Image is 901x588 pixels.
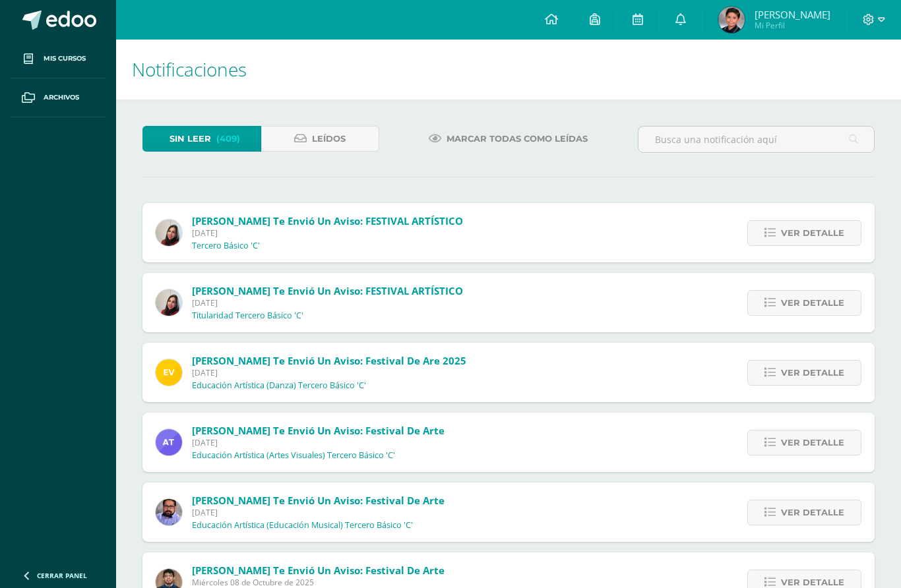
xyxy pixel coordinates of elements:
[192,227,463,239] span: [DATE]
[192,450,395,461] p: Educación Artística (Artes Visuales) Tercero Básico 'C'
[192,424,445,437] span: [PERSON_NAME] te envió un aviso: Festival de Arte
[781,291,844,315] span: Ver detalle
[718,7,745,33] img: 065004b2ddcd19ac3d703abcbadfc131.png
[755,8,830,21] span: [PERSON_NAME]
[781,221,844,245] span: Ver detalle
[156,289,182,316] img: 82fee4d3dc6a1592674ec48585172ce7.png
[11,78,106,117] a: Archivos
[781,361,844,385] span: Ver detalle
[192,284,463,297] span: [PERSON_NAME] te envió un aviso: FESTIVAL ARTÍSTICO
[37,571,87,580] span: Cerrar panel
[192,577,445,588] span: Miércoles 08 de Octubre de 2025
[755,20,830,31] span: Mi Perfil
[192,380,366,391] p: Educación Artística (Danza) Tercero Básico 'C'
[192,494,445,507] span: [PERSON_NAME] te envió un aviso: Festival de Arte
[142,126,261,152] a: Sin leer(409)
[216,127,240,151] span: (409)
[170,127,211,151] span: Sin leer
[156,220,182,246] img: 82fee4d3dc6a1592674ec48585172ce7.png
[192,367,466,378] span: [DATE]
[192,564,445,577] span: [PERSON_NAME] te envió un aviso: Festival de Arte
[156,429,182,456] img: e0d417c472ee790ef5578283e3430836.png
[192,310,303,321] p: Titularidad Tercero Básico 'C'
[638,127,874,152] input: Busca una notificación aquí
[261,126,380,152] a: Leídos
[447,127,588,151] span: Marcar todas como leídas
[11,40,106,78] a: Mis cursos
[781,500,844,525] span: Ver detalle
[412,126,604,152] a: Marcar todas como leídas
[192,437,445,448] span: [DATE]
[192,214,463,227] span: [PERSON_NAME] te envió un aviso: FESTIVAL ARTÍSTICO
[44,92,79,103] span: Archivos
[192,297,463,309] span: [DATE]
[192,520,413,531] p: Educación Artística (Educación Musical) Tercero Básico 'C'
[312,127,346,151] span: Leídos
[44,53,86,64] span: Mis cursos
[132,57,247,82] span: Notificaciones
[781,430,844,455] span: Ver detalle
[192,241,260,251] p: Tercero Básico 'C'
[192,507,445,518] span: [DATE]
[192,354,466,367] span: [PERSON_NAME] te envió un aviso: Festival de are 2025
[156,359,182,386] img: 383db5ddd486cfc25017fad405f5d727.png
[156,499,182,525] img: fe2f5d220dae08f5bb59c8e1ae6aeac3.png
